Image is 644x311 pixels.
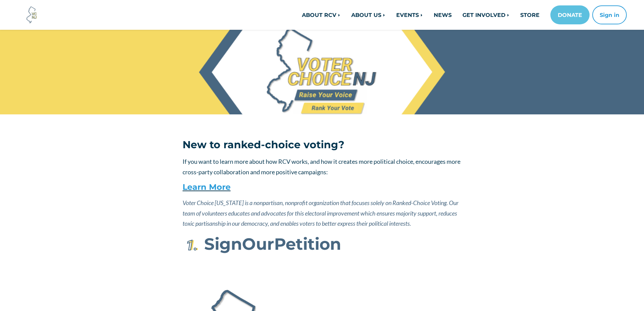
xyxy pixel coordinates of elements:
span: Our [242,234,274,254]
h3: New to ranked-choice voting? [183,139,461,151]
a: GET INVOLVED [457,8,515,22]
a: EVENTS [391,8,428,22]
strong: Sign Petition [204,234,341,254]
a: NEWS [428,8,457,22]
nav: Main navigation [177,5,627,24]
a: STORE [515,8,545,22]
p: If you want to learn more about how RCV works, and how it creates more political choice, encourag... [183,156,461,177]
a: Learn More [183,182,231,192]
a: ABOUT US [346,8,391,22]
img: First [183,237,199,254]
img: Voter Choice NJ [23,6,41,24]
a: ABOUT RCV [296,8,346,22]
button: Sign in or sign up [592,5,627,24]
em: Voter Choice [US_STATE] is a nonpartisan, nonprofit organization that focuses solely on Ranked-Ch... [183,199,458,227]
a: DONATE [550,5,590,24]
